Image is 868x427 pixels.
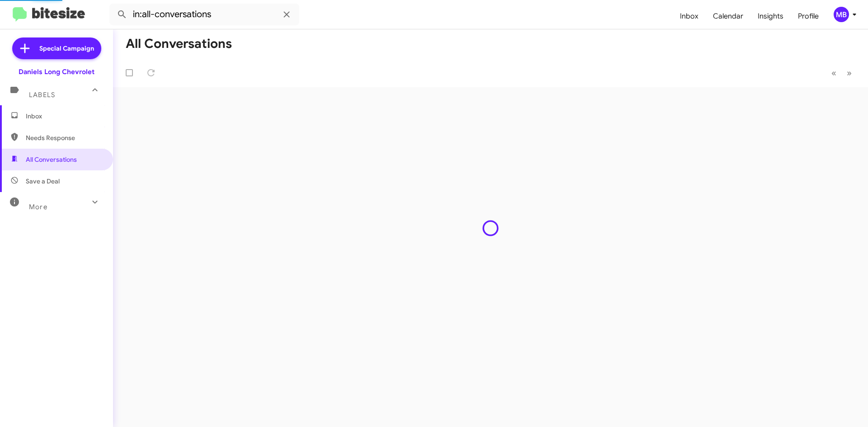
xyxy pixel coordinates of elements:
[706,3,750,29] a: Calendar
[826,64,857,82] nav: Page navigation example
[12,38,101,59] a: Special Campaign
[826,7,858,22] button: MB
[841,64,857,82] button: Next
[19,67,94,76] div: Daniels Long Chevrolet
[791,3,826,29] a: Profile
[126,37,232,51] h1: All Conversations
[750,3,791,29] a: Insights
[831,67,836,79] span: «
[847,67,852,79] span: »
[26,177,60,186] span: Save a Deal
[834,7,849,22] div: MB
[673,3,706,29] a: Inbox
[109,4,299,25] input: Search
[26,112,103,121] span: Inbox
[826,64,842,82] button: Previous
[26,133,103,142] span: Needs Response
[29,91,55,99] span: Labels
[39,44,94,53] span: Special Campaign
[26,155,77,164] span: All Conversations
[29,203,47,211] span: More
